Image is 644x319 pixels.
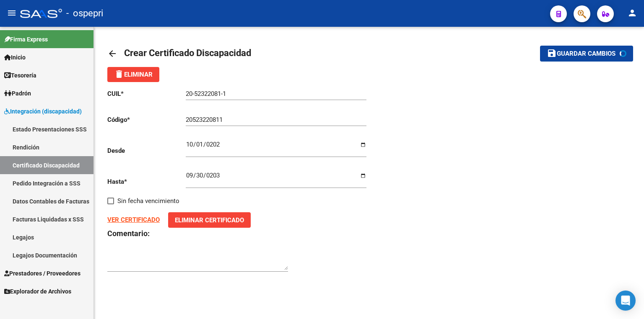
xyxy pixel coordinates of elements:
[4,89,31,98] span: Padrón
[168,212,251,228] button: Eliminar Certificado
[124,48,251,58] span: Crear Certificado Discapacidad
[175,216,244,224] span: Eliminar Certificado
[114,69,124,79] mat-icon: delete
[4,35,48,44] span: Firma Express
[114,71,153,78] span: Eliminar
[107,67,159,82] button: Eliminar
[627,8,637,18] mat-icon: person
[557,50,615,58] span: Guardar cambios
[4,269,80,278] span: Prestadores / Proveedores
[107,146,186,155] p: Desde
[4,71,36,80] span: Tesorería
[547,48,557,58] mat-icon: save
[107,115,186,124] p: Código
[107,216,160,224] a: VER CERTIFICADO
[540,46,633,61] button: Guardar cambios
[107,49,117,59] mat-icon: arrow_back
[66,4,103,23] span: - ospepri
[107,89,186,98] p: CUIL
[4,53,26,62] span: Inicio
[107,229,150,238] strong: Comentario:
[4,107,82,116] span: Integración (discapacidad)
[615,291,636,311] div: Open Intercom Messenger
[107,177,186,186] p: Hasta
[4,287,71,296] span: Explorador de Archivos
[117,196,179,206] span: Sin fecha vencimiento
[7,8,17,18] mat-icon: menu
